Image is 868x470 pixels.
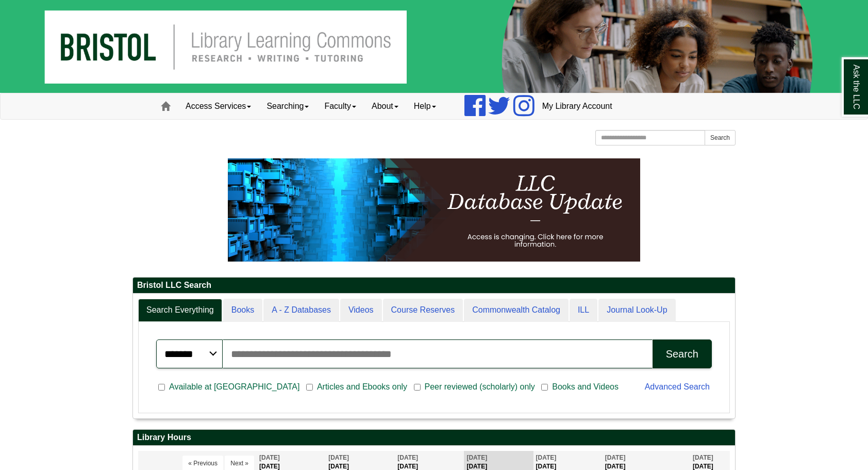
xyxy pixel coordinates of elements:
[666,348,698,360] div: Search
[364,93,406,119] a: About
[414,383,421,392] input: Peer reviewed (scholarly) only
[693,454,713,461] span: [DATE]
[178,93,259,119] a: Access Services
[570,299,597,322] a: ILL
[306,383,313,392] input: Articles and Ebooks only
[133,278,735,294] h2: Bristol LLC Search
[466,454,487,461] span: [DATE]
[406,93,444,119] a: Help
[316,93,364,119] a: Faculty
[421,381,539,393] span: Peer reviewed (scholarly) only
[605,454,626,461] span: [DATE]
[158,383,165,392] input: Available at [GEOGRAPHIC_DATA]
[340,299,382,322] a: Videos
[645,382,710,391] a: Advanced Search
[705,130,736,145] button: Search
[223,299,262,322] a: Books
[138,299,222,322] a: Search Everything
[259,454,280,461] span: [DATE]
[165,381,304,393] span: Available at [GEOGRAPHIC_DATA]
[259,93,316,119] a: Searching
[397,454,418,461] span: [DATE]
[464,299,569,322] a: Commonwealth Catalog
[653,339,712,368] button: Search
[228,158,640,262] img: HTML tutorial
[383,299,463,322] a: Course Reserves
[536,454,557,461] span: [DATE]
[535,93,620,119] a: My Library Account
[328,454,349,461] span: [DATE]
[548,381,623,393] span: Books and Videos
[133,430,735,446] h2: Library Hours
[313,381,411,393] span: Articles and Ebooks only
[541,383,548,392] input: Books and Videos
[263,299,339,322] a: A - Z Databases
[598,299,675,322] a: Journal Look-Up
